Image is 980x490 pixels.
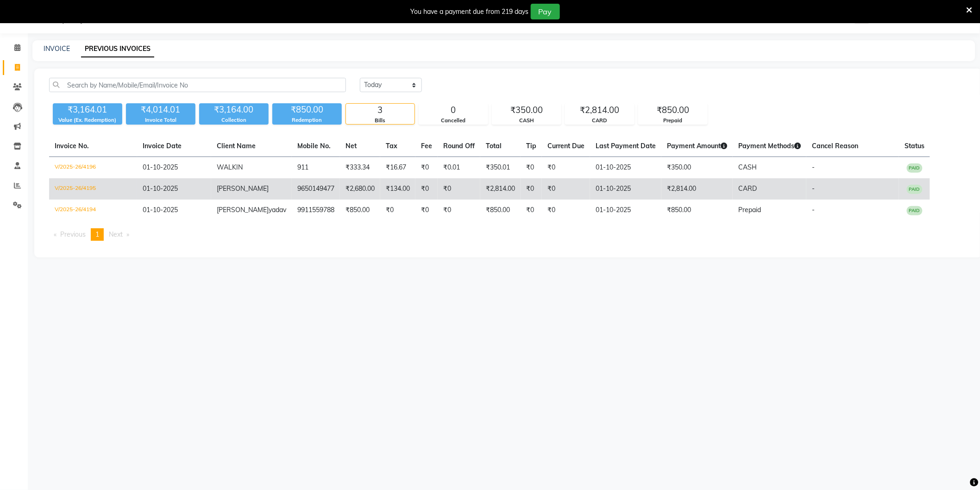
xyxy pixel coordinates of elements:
[55,142,89,150] span: Invoice No.
[738,206,761,214] span: Prepaid
[53,103,122,116] div: ₹3,164.01
[346,104,415,117] div: 3
[49,200,137,221] td: V/2025-26/4194
[590,178,661,200] td: 01-10-2025
[60,230,86,239] span: Previous
[419,117,488,125] div: Cancelled
[812,142,858,150] span: Cancel Reason
[419,104,488,117] div: 0
[49,78,346,92] input: Search by Name/Mobile/Email/Invoice No
[661,178,733,200] td: ₹2,814.00
[297,142,331,150] span: Mobile No.
[217,206,269,214] span: [PERSON_NAME]
[531,4,560,19] button: Pay
[292,178,340,200] td: 9650149477
[340,178,380,200] td: ₹2,680.00
[272,103,342,116] div: ₹850.00
[907,185,923,194] span: PAID
[542,157,590,179] td: ₹0
[199,103,269,116] div: ₹3,164.00
[812,206,815,214] span: -
[661,200,733,221] td: ₹850.00
[415,200,438,221] td: ₹0
[542,200,590,221] td: ₹0
[438,157,480,179] td: ₹0.01
[480,178,521,200] td: ₹2,814.00
[346,117,415,125] div: Bills
[49,228,967,241] nav: Pagination
[217,142,256,150] span: Client Name
[438,200,480,221] td: ₹0
[236,163,243,171] span: IN
[126,116,195,124] div: Invoice Total
[907,206,923,215] span: PAID
[565,104,634,117] div: ₹2,814.00
[411,7,529,17] div: You have a payment due from 219 days
[386,142,397,150] span: Tax
[542,178,590,200] td: ₹0
[53,116,122,124] div: Value (Ex. Redemption)
[596,142,656,150] span: Last Payment Date
[480,200,521,221] td: ₹850.00
[272,116,342,124] div: Redemption
[521,178,542,200] td: ₹0
[292,200,340,221] td: 9911559788
[217,163,236,171] span: WALK
[143,142,182,150] span: Invoice Date
[907,163,923,173] span: PAID
[492,104,561,117] div: ₹350.00
[269,206,286,214] span: yadav
[667,142,727,150] span: Payment Amount
[639,117,707,125] div: Prepaid
[44,44,70,53] a: INVOICE
[738,184,757,193] span: CARD
[109,230,123,239] span: Next
[526,142,536,150] span: Tip
[738,142,801,150] span: Payment Methods
[812,184,815,193] span: -
[95,230,99,239] span: 1
[443,142,475,150] span: Round Off
[639,104,707,117] div: ₹850.00
[199,116,269,124] div: Collection
[738,163,757,171] span: CASH
[217,184,269,193] span: [PERSON_NAME]
[565,117,634,125] div: CARD
[421,142,432,150] span: Fee
[492,117,561,125] div: CASH
[340,200,380,221] td: ₹850.00
[143,184,178,193] span: 01-10-2025
[590,157,661,179] td: 01-10-2025
[812,163,815,171] span: -
[346,142,357,150] span: Net
[81,41,154,57] a: PREVIOUS INVOICES
[415,157,438,179] td: ₹0
[521,200,542,221] td: ₹0
[340,157,380,179] td: ₹333.34
[292,157,340,179] td: 911
[661,157,733,179] td: ₹350.00
[521,157,542,179] td: ₹0
[547,142,584,150] span: Current Due
[905,142,924,150] span: Status
[480,157,521,179] td: ₹350.01
[49,157,137,179] td: V/2025-26/4196
[380,157,415,179] td: ₹16.67
[49,178,137,200] td: V/2025-26/4195
[590,200,661,221] td: 01-10-2025
[486,142,502,150] span: Total
[143,163,178,171] span: 01-10-2025
[415,178,438,200] td: ₹0
[438,178,480,200] td: ₹0
[380,200,415,221] td: ₹0
[380,178,415,200] td: ₹134.00
[126,103,195,116] div: ₹4,014.01
[143,206,178,214] span: 01-10-2025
